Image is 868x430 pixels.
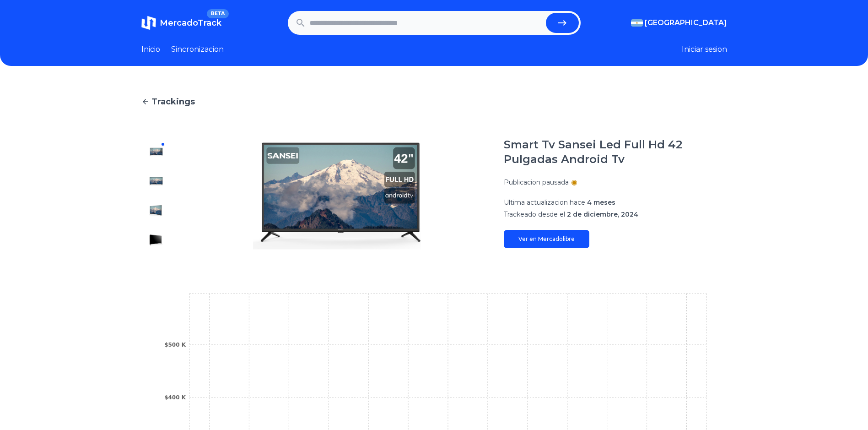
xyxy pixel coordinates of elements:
img: MercadoTrack [141,16,156,30]
span: Trackings [151,95,195,108]
img: Smart Tv Sansei Led Full Hd 42 Pulgadas Android Tv [149,145,163,159]
img: Smart Tv Sansei Led Full Hd 42 Pulgadas Android Tv [149,174,163,189]
button: [GEOGRAPHIC_DATA] [631,17,727,28]
span: 2 de diciembre, 2024 [567,210,638,218]
a: Sincronizacion [171,44,224,55]
span: Ultima actualizacion hace [504,198,585,207]
p: Publicacion pausada [504,178,569,187]
img: Smart Tv Sansei Led Full Hd 42 Pulgadas Android Tv [149,203,163,218]
span: 4 meses [587,198,615,207]
span: MercadoTrack [160,18,221,28]
a: Inicio [141,44,160,55]
a: Trackings [141,95,727,108]
img: Smart Tv Sansei Led Full Hd 42 Pulgadas Android Tv [189,137,485,255]
span: BETA [207,9,228,18]
h1: Smart Tv Sansei Led Full Hd 42 Pulgadas Android Tv [504,137,727,167]
tspan: $400 K [164,394,186,401]
span: Trackeado desde el [504,210,565,218]
button: Iniciar sesion [682,44,727,55]
img: Argentina [631,19,643,27]
tspan: $500 K [164,342,186,348]
img: Smart Tv Sansei Led Full Hd 42 Pulgadas Android Tv [149,233,163,247]
a: Ver en Mercadolibre [504,230,589,248]
a: MercadoTrackBETA [141,16,221,30]
span: [GEOGRAPHIC_DATA] [645,17,727,28]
